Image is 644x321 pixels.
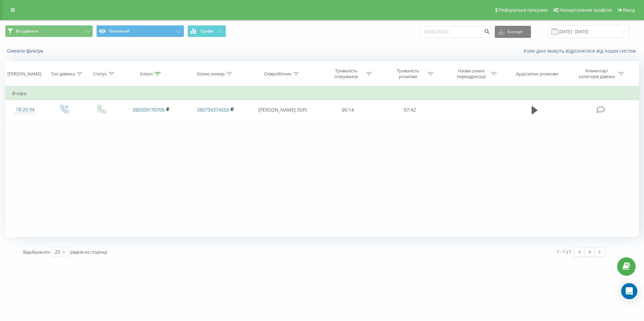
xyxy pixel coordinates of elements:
[557,248,571,255] div: 1 - 1 з 1
[524,48,639,54] a: Коли дані можуть відрізнятися вiд інших систем
[96,25,184,37] button: Основний
[499,7,548,13] span: Реферальна програма
[93,71,107,77] div: Статус
[328,68,364,79] div: Тривалість очікування
[197,107,229,113] a: 380734374550
[559,7,612,13] span: Налаштування профілю
[70,249,107,255] span: рядків на сторінці
[623,7,635,13] span: Вихід
[248,100,317,120] td: [PERSON_NAME] (SIP)
[5,48,47,54] button: Скинути фільтри
[132,107,165,113] a: 380509170706
[317,100,379,120] td: 00:14
[390,68,426,79] div: Тривалість розмови
[5,25,93,37] button: Всі дзвінки
[516,71,558,77] div: Аудіозапис розмови
[621,283,637,299] div: Open Intercom Messenger
[16,28,38,34] span: Всі дзвінки
[23,249,50,255] span: Відображати
[197,71,225,77] div: Бізнес номер
[585,247,595,257] a: 1
[453,68,489,79] div: Назва схеми переадресації
[420,26,491,38] input: Пошук за номером
[7,71,41,77] div: [PERSON_NAME]
[577,68,616,79] div: Коментар/категорія дзвінка
[264,71,291,77] div: Співробітник
[379,100,440,120] td: 07:42
[201,29,214,34] span: Графік
[51,71,75,77] div: Тип дзвінка
[495,26,531,38] button: Експорт
[55,249,60,255] div: 25
[140,71,153,77] div: Клієнт
[12,103,38,116] div: 18:20:34
[5,87,639,100] td: Вчора
[187,25,226,37] button: Графік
